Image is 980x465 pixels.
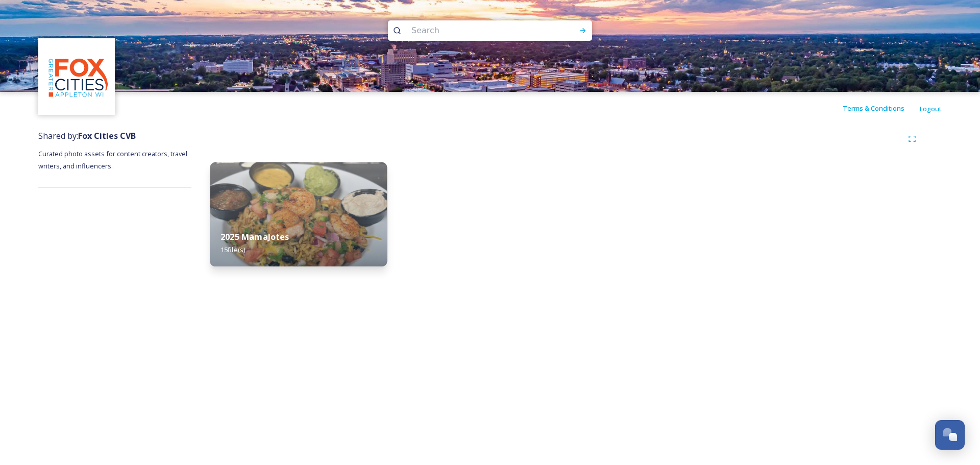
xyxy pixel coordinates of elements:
span: Logout [920,104,942,113]
span: Terms & Conditions [843,104,904,113]
span: Curated photo assets for content creators, travel writers, and influencers. [38,149,189,170]
strong: 2025 MamaJotes [220,231,289,242]
img: b910cb2e-d2f8-4854-ac04-3fbb1ed85c6f.jpg [210,162,387,266]
input: Search [406,19,546,42]
a: Terms & Conditions [843,102,920,114]
button: Open Chat [935,420,965,450]
span: Shared by: [38,130,136,141]
strong: Fox Cities CVB [78,130,136,141]
span: 15 file(s) [220,245,245,254]
img: images.png [40,40,114,114]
